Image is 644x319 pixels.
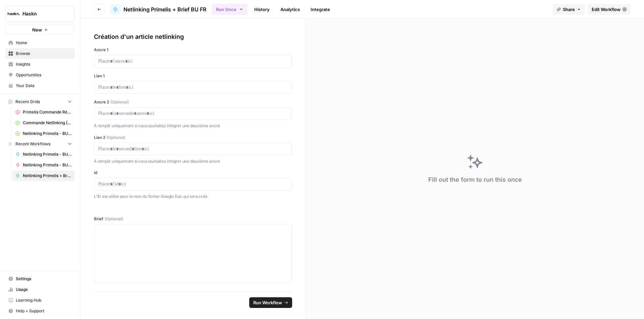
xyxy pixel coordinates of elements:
div: Fill out the form to run this once [428,175,522,184]
label: Lien 1 [94,73,292,79]
a: Insights [5,59,75,70]
span: Share [563,6,575,13]
span: (Optional) [110,99,129,105]
span: Insights [16,61,72,67]
button: New [5,25,75,35]
a: Browse [5,48,75,59]
span: Learning Hub [16,297,72,303]
a: Netlinking Primelis - BU US [12,160,75,170]
span: Help + Support [16,308,72,314]
img: Haskn Logo [8,8,20,20]
a: Your Data [5,80,75,91]
a: Settings [5,273,75,284]
span: Netlinking Primelis + Brief BU FR [23,173,72,179]
label: Ancre 2 [94,99,292,105]
label: id [94,170,292,176]
a: Integrate [307,4,334,15]
button: Run Workflow [249,297,292,308]
button: Recent Grids [5,97,75,107]
span: Your Data [16,83,72,89]
button: Run Once [212,4,248,15]
span: Settings [16,276,72,282]
span: Browse [16,51,72,57]
label: Brief [94,216,292,222]
a: Commande Netlinking [PERSON_NAME] [12,117,75,128]
p: L'ID est utilisé pour le nom du fichier Google Doc qui sera créé. [94,193,292,200]
button: Workspace: Haskn [5,5,75,22]
span: Home [16,40,72,46]
a: Netlinking Primelis + Brief BU FR [110,4,206,15]
span: (Optional) [107,135,125,141]
a: Learning Hub [5,295,75,306]
button: Recent Workflows [5,139,75,149]
a: History [250,4,274,15]
label: Ancre 1 [94,47,292,53]
a: Usage [5,284,75,295]
span: Primelis Commande Rédaction Netlinking (2).csv [23,109,72,115]
div: Création d'un article netlinking [94,32,292,42]
a: Analytics [276,4,304,15]
span: Opportunities [16,72,72,78]
span: Edit Workflow [592,6,621,13]
span: (Optional) [105,216,123,222]
button: Help + Support [5,306,75,316]
span: Netlinking Primelis - BU US Grid [23,131,72,137]
span: Netlinking Primelis - BU FR [23,151,72,157]
a: Opportunities [5,70,75,80]
span: Usage [16,287,72,293]
p: À remplir uniquement si vous souhaitez intégrer une deuxième ancre [94,158,292,165]
span: Netlinking Primelis + Brief BU FR [123,5,206,13]
p: À remplir uniquement si vous souhaitez intégrer une deuxième ancre [94,123,292,129]
span: Commande Netlinking [PERSON_NAME] [23,120,72,126]
a: Edit Workflow [588,4,631,15]
span: Haskn [22,10,63,17]
span: Run Workflow [253,299,282,306]
button: Share [553,4,585,15]
span: New [32,26,42,33]
a: Primelis Commande Rédaction Netlinking (2).csv [12,107,75,117]
span: Netlinking Primelis - BU US [23,162,72,168]
a: Home [5,37,75,48]
a: Netlinking Primelis - BU US Grid [12,128,75,139]
span: Recent Workflows [15,141,50,147]
a: Netlinking Primelis + Brief BU FR [12,170,75,181]
span: Recent Grids [15,99,40,105]
a: Netlinking Primelis - BU FR [12,149,75,160]
label: Lien 2 [94,135,292,141]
